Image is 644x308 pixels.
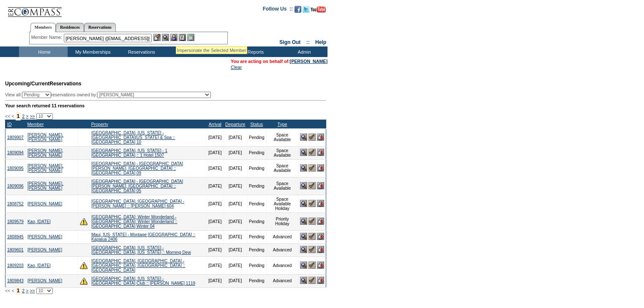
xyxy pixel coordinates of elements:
td: Advanced [266,230,298,243]
img: There are insufficient days and/or tokens to cover this reservation [80,262,87,269]
td: [DATE] [224,274,247,287]
td: My Memberships [68,46,116,57]
a: [GEOGRAPHIC_DATA], [US_STATE] - [GEOGRAPHIC_DATA][US_STATE] & Spa :: [GEOGRAPHIC_DATA] 10 [91,131,175,144]
a: Become our fan on Facebook [295,8,301,14]
td: Pending [247,195,266,213]
span: << [5,114,10,119]
div: Impersonate the Selected Member [177,48,246,53]
a: [PERSON_NAME] [27,234,62,239]
a: [GEOGRAPHIC_DATA]: Winter Wonderland - [GEOGRAPHIC_DATA]: Winter Wonderland :: [GEOGRAPHIC_DATA] ... [91,215,177,229]
a: Departure [225,122,245,127]
td: Reports [230,46,279,57]
img: Confirm Reservation [308,200,316,207]
td: Space Available Holiday [266,195,298,213]
a: Help [315,39,326,45]
a: 1808945 [7,234,24,239]
a: 1809094 [7,150,24,155]
a: [PERSON_NAME], [PERSON_NAME] [27,164,63,173]
span: 1 [16,112,21,120]
td: [DATE] [207,128,224,146]
td: [DATE] [207,274,224,287]
td: Space Available [266,146,298,159]
a: >> [30,288,35,293]
td: Pending [247,213,266,230]
td: Space Available [266,128,298,146]
a: [GEOGRAPHIC_DATA], [US_STATE] - [GEOGRAPHIC_DATA], [US_STATE] :: Morning Dew [91,245,191,255]
td: Reservations [116,46,165,57]
a: Residences [56,23,84,32]
td: Pending [247,243,266,256]
img: View Reservation [300,233,307,240]
img: View Reservation [300,149,307,156]
img: Confirm Reservation [308,277,316,284]
a: Sign Out [279,39,300,45]
td: Priority Holiday [266,213,298,230]
td: [DATE] [207,146,224,159]
img: Confirm Reservation [308,262,316,269]
span: :: [306,39,310,45]
a: Maui, [US_STATE] - Montage [GEOGRAPHIC_DATA] :: Kapalua 2406 [91,232,195,242]
img: Cancel Reservation [317,200,324,207]
a: [GEOGRAPHIC_DATA] - [GEOGRAPHIC_DATA][PERSON_NAME], [GEOGRAPHIC_DATA] :: [GEOGRAPHIC_DATA] 09 [91,161,183,175]
a: [GEOGRAPHIC_DATA], [US_STATE] - [GEOGRAPHIC_DATA] Club :: [PERSON_NAME] 1119 [91,276,195,286]
a: Members [30,23,56,32]
a: 1809096 [7,184,24,188]
span: 1 [16,286,21,295]
a: 1808752 [7,202,24,206]
td: [DATE] [207,230,224,243]
img: Cancel Reservation [317,246,324,253]
td: Pending [247,230,266,243]
a: Type [277,122,287,127]
td: Pending [247,274,266,287]
td: [DATE] [224,230,247,243]
a: [PERSON_NAME], [PERSON_NAME] [27,148,63,158]
td: [DATE] [207,256,224,274]
td: [DATE] [207,159,224,177]
img: View Reservation [300,262,307,269]
a: Status [250,122,263,127]
a: Kao, [DATE] [27,263,51,268]
span: Upcoming/Current [5,81,49,87]
a: [GEOGRAPHIC_DATA] - [GEOGRAPHIC_DATA][PERSON_NAME], [GEOGRAPHIC_DATA] :: [GEOGRAPHIC_DATA] 05 [91,179,183,193]
a: 1809203 [7,263,24,268]
img: View Reservation [300,164,307,172]
td: [DATE] [224,146,247,159]
img: View Reservation [300,134,307,141]
span: < [11,288,14,293]
td: Advanced [266,274,298,287]
td: Space Available [266,159,298,177]
span: Reservations [5,81,82,87]
img: View Reservation [300,246,307,253]
a: [PERSON_NAME] [27,202,62,206]
img: Confirm Reservation [308,164,316,172]
img: View Reservation [300,182,307,189]
a: >> [30,114,35,119]
td: Pending [247,177,266,195]
td: Vacation Collection [165,46,230,57]
div: Your search returned 11 reservations [5,103,326,108]
a: ID [7,122,12,127]
img: View Reservation [300,200,307,207]
img: Confirm Reservation [308,233,316,240]
img: Confirm Reservation [308,218,316,225]
td: [DATE] [224,213,247,230]
img: b_edit.gif [153,34,161,41]
a: 1809601 [7,248,24,252]
td: Advanced [266,256,298,274]
td: [DATE] [207,195,224,213]
img: Reservations [179,34,186,41]
img: View [162,34,169,41]
td: Pending [247,146,266,159]
a: 1809907 [7,135,24,140]
a: Reservations [84,23,116,32]
a: [GEOGRAPHIC_DATA], [GEOGRAPHIC_DATA] - [GEOGRAPHIC_DATA], [GEOGRAPHIC_DATA] :: [GEOGRAPHIC_DATA] [91,259,185,273]
img: Impersonate [170,34,177,41]
img: Confirm Reservation [308,182,316,189]
a: [PERSON_NAME], [PERSON_NAME] [27,133,63,142]
a: Arrival [209,122,221,127]
img: Cancel Reservation [317,149,324,156]
img: Follow us on Twitter [303,6,309,13]
font: You are acting on behalf of: [231,59,327,64]
a: [PERSON_NAME] [27,248,62,252]
a: 2 [22,288,25,293]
